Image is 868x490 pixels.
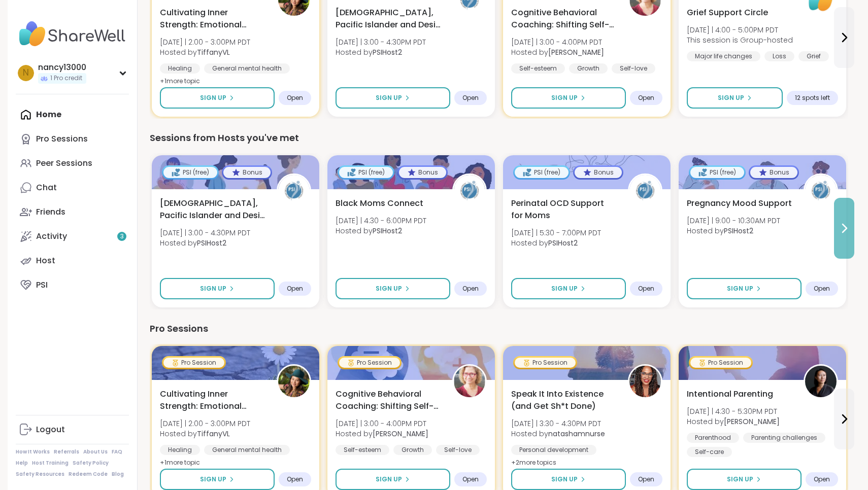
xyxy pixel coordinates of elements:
[511,429,605,439] span: Hosted by
[336,469,450,490] button: Sign Up
[727,284,753,293] span: Sign Up
[724,226,753,236] b: PSIHost2
[727,475,753,484] span: Sign Up
[336,429,428,439] span: Hosted by
[764,51,794,61] div: Loss
[336,418,428,429] span: [DATE] | 3:00 - 4:00PM PDT
[687,226,780,236] span: Hosted by
[511,445,596,455] div: Personal development
[687,7,768,19] span: Grief Support Circle
[36,133,88,145] div: Pro Sessions
[36,231,67,242] div: Activity
[511,63,565,74] div: Self-esteem
[687,469,802,490] button: Sign Up
[336,445,389,455] div: Self-esteem
[376,284,402,293] span: Sign Up
[16,127,129,151] a: Pro Sessions
[200,93,226,102] span: Sign Up
[16,273,129,297] a: PSI
[32,460,69,467] a: Host Training
[160,228,250,238] span: [DATE] | 3:00 - 4:30PM PDT
[548,238,578,248] b: PSIHost2
[638,475,654,483] span: Open
[376,475,402,484] span: Sign Up
[160,388,265,412] span: Cultivating Inner Strength: Emotional Regulation
[569,63,608,74] div: Growth
[204,445,290,455] div: General mental health
[160,418,250,429] span: [DATE] | 2:00 - 3:00PM PDT
[393,445,432,455] div: Growth
[160,63,200,74] div: Healing
[814,475,830,483] span: Open
[515,358,576,368] div: Pro Session
[112,471,124,478] a: Blog
[287,94,303,102] span: Open
[16,151,129,176] a: Peer Sessions
[795,94,830,102] span: 12 spots left
[339,358,400,368] div: Pro Session
[160,469,275,490] button: Sign Up
[69,471,108,478] a: Redeem Code
[73,460,109,467] a: Safety Policy
[551,284,578,293] span: Sign Up
[336,7,441,31] span: [DEMOGRAPHIC_DATA], Pacific Islander and Desi Moms Support
[287,475,303,483] span: Open
[16,176,129,200] a: Chat
[511,469,626,490] button: Sign Up
[373,429,428,439] b: [PERSON_NAME]
[223,167,271,178] div: Bonus
[197,238,226,248] b: PSIHost2
[287,285,303,293] span: Open
[687,25,793,35] span: [DATE] | 4:00 - 5:00PM PDT
[160,429,250,439] span: Hosted by
[16,224,129,249] a: Activity3
[160,47,250,57] span: Hosted by
[160,87,275,109] button: Sign Up
[278,175,310,206] img: PSIHost2
[548,47,604,57] b: [PERSON_NAME]
[511,278,626,299] button: Sign Up
[638,285,654,293] span: Open
[687,216,780,226] span: [DATE] | 9:00 - 10:30AM PDT
[16,417,129,442] a: Logout
[462,285,479,293] span: Open
[511,228,601,238] span: [DATE] | 5:30 - 7:00PM PDT
[687,388,773,400] span: Intentional Parenting
[511,37,604,47] span: [DATE] | 3:00 - 4:00PM PDT
[339,167,393,178] div: PSI (free)
[724,416,780,427] b: [PERSON_NAME]
[548,429,605,439] b: natashamnurse
[511,87,626,109] button: Sign Up
[160,445,200,455] div: Healing
[638,94,654,102] span: Open
[629,366,661,397] img: natashamnurse
[163,167,217,178] div: PSI (free)
[575,167,622,178] div: Bonus
[743,433,825,443] div: Parenting challenges
[160,37,250,47] span: [DATE] | 2:00 - 3:00PM PDT
[36,182,57,193] div: Chat
[336,37,426,47] span: [DATE] | 3:00 - 4:30PM PDT
[798,51,829,61] div: Grief
[511,47,604,57] span: Hosted by
[36,279,48,291] div: PSI
[511,388,617,412] span: Speak It Into Existence (and Get Sh*t Done)
[687,406,780,416] span: [DATE] | 4:30 - 5:30PM PDT
[204,63,290,74] div: General mental health
[687,433,739,443] div: Parenthood
[16,249,129,273] a: Host
[690,167,744,178] div: PSI (free)
[336,197,423,209] span: Black Moms Connect
[197,47,230,57] b: TiffanyVL
[197,429,230,439] b: TiffanyVL
[462,94,479,102] span: Open
[200,284,226,293] span: Sign Up
[16,16,129,52] img: ShareWell Nav Logo
[336,216,426,226] span: [DATE] | 4:30 - 6:00PM PDT
[336,388,441,412] span: Cognitive Behavioral Coaching: Shifting Self-Talk
[551,93,578,102] span: Sign Up
[120,232,124,241] span: 3
[687,51,760,61] div: Major life changes
[16,460,28,467] a: Help
[160,278,275,299] button: Sign Up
